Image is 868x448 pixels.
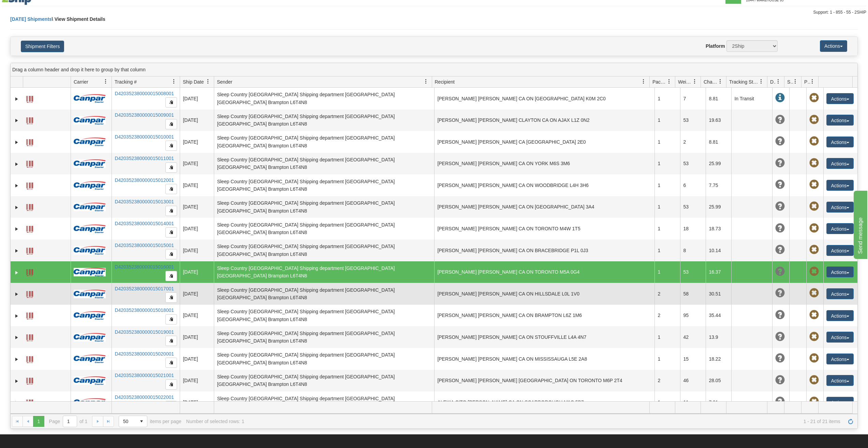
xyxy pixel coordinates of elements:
[123,418,132,425] span: 50
[180,88,214,110] td: [DATE]
[654,218,680,240] td: 1
[775,397,785,406] span: Unknown
[755,76,767,87] a: Tracking Status filter column settings
[13,313,20,319] a: Expand
[165,379,177,390] button: Copy to clipboard
[74,225,106,233] img: 14 - Canpar
[434,174,654,196] td: [PERSON_NAME] [PERSON_NAME] CA ON WOODBRIDGE L4H 3H6
[180,283,214,305] td: [DATE]
[165,271,177,281] button: Copy to clipboard
[826,223,854,234] button: Actions
[435,78,455,85] span: Recipient
[775,158,785,168] span: Unknown
[826,353,854,364] button: Actions
[678,78,692,85] span: Weight
[180,348,214,370] td: [DATE]
[820,40,847,52] button: Actions
[202,76,214,87] a: Ship Date filter column settings
[652,78,667,85] span: Packages
[654,131,680,153] td: 1
[680,305,706,327] td: 95
[654,174,680,196] td: 1
[809,136,819,146] span: Pickup Not Assigned
[165,227,177,237] button: Copy to clipboard
[165,314,177,324] button: Copy to clipboard
[168,76,180,87] a: Tracking # filter column settings
[214,305,434,327] td: Sleep Country [GEOGRAPHIC_DATA] Shipping department [GEOGRAPHIC_DATA] [GEOGRAPHIC_DATA] Brampton ...
[26,179,33,190] a: Label
[787,78,793,85] span: Shipment Issues
[165,401,177,411] button: Copy to clipboard
[13,269,20,276] a: Expand
[434,283,654,305] td: [PERSON_NAME] [PERSON_NAME] CA ON HILLSDALE L0L 1V0
[706,43,725,49] label: Platform
[165,97,177,107] button: Copy to clipboard
[654,110,680,131] td: 1
[826,202,854,213] button: Actions
[663,76,675,87] a: Packages filter column settings
[74,398,106,407] img: 14 - Canpar
[115,373,174,378] a: D420352380000015021001
[826,115,854,126] button: Actions
[704,78,718,85] span: Charge
[74,268,106,276] img: 14 - Canpar
[115,91,174,96] a: D420352380000015008001
[5,4,63,12] div: Send message
[706,261,731,283] td: 16.37
[26,93,33,104] a: Label
[13,204,20,211] a: Expand
[214,88,434,110] td: Sleep Country [GEOGRAPHIC_DATA] Shipping department [GEOGRAPHIC_DATA] [GEOGRAPHIC_DATA] Brampton ...
[165,336,177,346] button: Copy to clipboard
[214,348,434,370] td: Sleep Country [GEOGRAPHIC_DATA] Shipping department [GEOGRAPHIC_DATA] [GEOGRAPHIC_DATA] Brampton ...
[775,310,785,320] span: Unknown
[180,153,214,175] td: [DATE]
[136,416,147,427] span: select
[165,119,177,129] button: Copy to clipboard
[826,310,854,321] button: Actions
[680,218,706,240] td: 18
[74,246,106,255] img: 14 - Canpar
[13,96,20,102] a: Expand
[809,397,819,406] span: Pickup Not Assigned
[74,203,106,211] img: 14 - Canpar
[13,356,20,363] a: Expand
[680,348,706,370] td: 15
[775,180,785,189] span: Unknown
[74,159,106,168] img: 14 - Canpar
[119,416,147,427] span: Page sizes drop down
[680,261,706,283] td: 53
[434,153,654,175] td: [PERSON_NAME] [PERSON_NAME] CA ON YORK M6S 3M6
[434,240,654,261] td: [PERSON_NAME] [PERSON_NAME] CA ON BRACEBRIDGE P1L 0J3
[100,76,112,87] a: Carrier filter column settings
[26,223,33,234] a: Label
[809,310,819,320] span: Pickup Not Assigned
[654,326,680,348] td: 1
[826,375,854,386] button: Actions
[706,305,731,327] td: 35.44
[775,353,785,363] span: Unknown
[13,334,20,341] a: Expand
[706,196,731,218] td: 25.99
[775,93,785,103] span: In Transit
[13,247,20,254] a: Expand
[74,311,106,320] img: 14 - Canpar
[680,174,706,196] td: 6
[706,218,731,240] td: 18.73
[180,391,214,413] td: [DATE]
[165,358,177,368] button: Copy to clipboard
[852,189,867,259] iframe: chat widget
[729,78,759,85] span: Tracking Status
[680,131,706,153] td: 2
[165,184,177,194] button: Copy to clipboard
[770,78,776,85] span: Delivery Status
[775,202,785,211] span: Unknown
[214,218,434,240] td: Sleep Country [GEOGRAPHIC_DATA] Shipping department [GEOGRAPHIC_DATA] [GEOGRAPHIC_DATA] Brampton ...
[434,110,654,131] td: [PERSON_NAME] [PERSON_NAME] CLAYTON CA ON AJAX L1Z 0N2
[165,141,177,151] button: Copy to clipboard
[706,131,731,153] td: 8.81
[680,153,706,175] td: 53
[680,391,706,413] td: 11
[790,76,801,87] a: Shipment Issues filter column settings
[680,240,706,261] td: 8
[26,309,33,320] a: Label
